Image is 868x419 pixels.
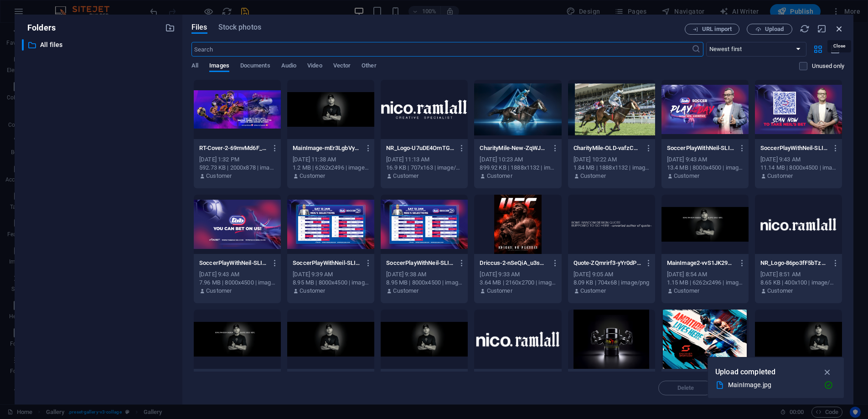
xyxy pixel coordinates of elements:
p: Customer [767,287,793,295]
p: CharityMile-OLD-vafzCNWWOS1wwoelW_s2Cg.jpg [573,144,641,152]
p: NR_Logo-U7uDE4OmTGDFsYgfXyxxOQ.png [386,144,454,152]
p: Customer [580,172,606,180]
p: Customer [393,172,418,180]
div: 7.96 MB | 8000x4500 | image/jpeg [199,279,275,287]
div: [DATE] 9:43 AM [199,270,275,279]
i: Minimize [817,24,827,34]
div: 8.95 MB | 8000x4500 | image/jpeg [293,279,369,287]
p: Upload completed [715,366,775,378]
button: Upload [747,24,792,35]
p: Customer [206,287,232,295]
div: 899.92 KB | 1888x1132 | image/jpeg [480,164,556,172]
p: CharityMile-New-ZqWJBR8DLgUsvdDyU1XvkQ.jpg [480,144,548,152]
p: All files [40,40,158,50]
span: Vector [333,60,351,73]
div: [DATE] 9:39 AM [293,270,369,279]
div: [DATE] 8:51 AM [760,270,837,279]
p: Customer [206,172,232,180]
p: MainImage-mEr3LgbVyXvv-kYfHWea0A.jpg [293,144,361,152]
p: Customer [580,287,606,295]
p: SoccerPlayWithNeil-SLIDES-V1-PRES-3-k3xmktlmP2onKsw4KqfbdQ.jpg [760,144,828,152]
span: Audio [281,60,296,73]
p: RT-Cover-2-69mvMd6F_BhQtGtioI3Qrg.jpg [199,144,267,152]
div: 8.09 KB | 704x68 | image/png [573,279,650,287]
span: Images [209,60,229,73]
div: 592.73 KB | 2000x878 | image/jpeg [199,164,275,172]
div: ​ [22,39,24,51]
input: Search [191,42,692,57]
div: 1.84 MB | 1888x1132 | image/jpeg [573,164,650,172]
div: [DATE] 9:43 AM [667,155,743,164]
div: 16.9 KB | 707x163 | image/png [386,164,462,172]
p: Customer [300,172,325,180]
div: 8.95 MB | 8000x4500 | image/jpeg [386,279,462,287]
p: Customer [674,172,699,180]
p: Customer [674,287,699,295]
div: [DATE] 11:38 AM [293,155,369,164]
div: [DATE] 9:05 AM [573,270,650,279]
span: Video [307,60,322,73]
p: SoccerPlayWithNeil-SLIDES-V1-PRES-4-QhS3CmIM0aKkZdRRC-ibuQ.jpg [199,259,267,267]
div: MainImage.jpg [728,380,816,390]
div: [DATE] 10:23 AM [480,155,556,164]
span: Stock photos [218,22,261,33]
p: Driccus-2-nSeQiA_u3sAMjuTOnwoEFQ.jpg [480,259,548,267]
div: 1.2 MB | 6262x2496 | image/jpeg [293,164,369,172]
div: 11.14 MB | 8000x4500 | image/jpeg [760,164,837,172]
span: Documents [240,60,270,73]
div: [DATE] 9:38 AM [386,270,462,279]
p: MainImage2-vvS1JK291IG7EikGe0celA.jpg [667,259,735,267]
p: Quote-ZQmrirf3-yYr0dPzv15ltA.png [573,259,641,267]
span: All [191,60,198,73]
div: [DATE] 10:22 AM [573,155,650,164]
p: Customer [393,287,418,295]
i: Reload [800,24,810,34]
div: [DATE] 11:13 AM [386,155,462,164]
span: Upload [765,26,784,32]
div: [DATE] 9:43 AM [760,155,837,164]
p: SoccerPlayWithNeil-SLIDES-V1-PRES-1-79vyhBLBKD_SFHU91NDcjw.jpg [667,144,735,152]
span: Files [191,22,207,33]
div: [DATE] 8:54 AM [667,270,743,279]
p: SoccerPlayWithNeil-SLIDES-V1-PRES-2-t3DIA8QWPDF2wHfQvpZcXQ.jpg [293,259,361,267]
p: NR_Logo-86po3fF5bTzmyUfPHde13Q.png [760,259,828,267]
div: [DATE] 1:32 PM [199,155,275,164]
p: Customer [487,287,512,295]
div: 1.15 MB | 6262x2496 | image/jpeg [667,279,743,287]
div: 8.65 KB | 400x100 | image/png [760,279,837,287]
div: [DATE] 9:33 AM [480,270,556,279]
div: 3.64 MB | 2160x2700 | image/jpeg [480,279,556,287]
p: Displays only files that are not in use on the website. Files added during this session can still... [812,62,844,70]
button: URL import [685,24,739,35]
p: Customer [300,287,325,295]
div: 13.4 MB | 8000x4500 | image/jpeg [667,164,743,172]
span: URL import [702,26,732,32]
i: Create new folder [165,23,175,33]
p: Customer [767,172,793,180]
p: Folders [22,22,56,34]
p: Customer [487,172,512,180]
p: SoccerPlayWithNeil-SLIDES-V1-PRES-2--vSlGBlLZHPVpPSmQ2t0tg.jpg [386,259,454,267]
span: Other [362,60,376,73]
